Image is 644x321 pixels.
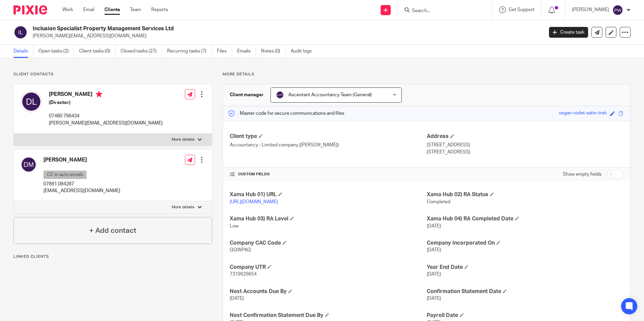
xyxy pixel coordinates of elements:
p: [PERSON_NAME] [572,6,609,13]
p: [PERSON_NAME][EMAIL_ADDRESS][DOMAIN_NAME] [33,33,539,39]
h4: Xama Hub 02) RA Status [427,191,623,198]
span: [DATE] [427,272,441,277]
h4: Next Accounts Due By [230,288,426,295]
p: Master code for secure communications and files [228,110,344,117]
img: svg%3E [21,156,37,173]
img: svg%3E [276,91,284,99]
span: 7319929654 [230,272,257,277]
h5: (Director) [49,99,163,106]
span: Ascentant Accountancy Team (General) [288,93,372,97]
span: Low [230,224,238,228]
span: Get Support [509,7,535,12]
p: [PERSON_NAME][EMAIL_ADDRESS][DOMAIN_NAME] [49,120,163,127]
a: [URL][DOMAIN_NAME] [230,200,278,204]
h4: Year End Date [427,264,623,271]
h4: Payroll Date [427,312,623,319]
p: [STREET_ADDRESS] [427,149,623,155]
a: Closed tasks (27) [121,45,162,58]
a: Audit logs [291,45,317,58]
p: 07891 084287 [43,181,120,187]
h4: Client type [230,133,426,140]
a: Clients [104,6,120,13]
h3: Client manager [230,92,264,98]
h4: Xama Hub 03) RA Level [230,215,426,222]
span: [DATE] [427,296,441,301]
p: 07480 796434 [49,113,163,119]
a: Emails [237,45,256,58]
span: [DATE] [427,248,441,252]
input: Search [411,8,472,14]
h4: Company CAC Code [230,240,426,247]
p: Accountancy - Limited company ([PERSON_NAME]) [230,142,426,148]
div: vegan-violet-satin-trek [559,110,607,117]
a: Team [130,6,141,13]
a: Create task [549,27,588,38]
h4: + Add contact [89,225,136,236]
span: [DATE] [427,224,441,228]
label: Show empty fields [563,171,602,178]
p: CC in auto emails [43,171,87,179]
h4: CUSTOM FIELDS [230,172,426,177]
h4: Xama Hub 04) RA Completed Date [427,215,623,222]
h4: [PERSON_NAME] [49,91,163,99]
p: Linked clients [13,254,212,259]
a: Work [62,6,73,13]
img: svg%3E [21,91,42,112]
h4: Confirmation Statement Date [427,288,623,295]
img: svg%3E [612,5,623,15]
h4: Address [427,133,623,140]
span: Completed [427,200,450,204]
i: Primary [96,91,102,98]
img: Pixie [13,5,47,14]
h4: [PERSON_NAME] [43,156,120,164]
a: Notes (0) [261,45,286,58]
p: [EMAIL_ADDRESS][DOMAIN_NAME] [43,187,120,194]
a: Details [13,45,33,58]
a: Recurring tasks (7) [167,45,212,58]
img: svg%3E [13,25,28,39]
p: Client contacts [13,72,212,77]
a: Files [217,45,232,58]
p: [STREET_ADDRESS] [427,142,623,148]
h4: Company Incorporated On [427,240,623,247]
h4: Next Confirmation Statement Due By [230,312,426,319]
p: More details [223,72,631,77]
p: More details [172,137,194,142]
h2: Inclusion Specialist Property Management Services Ltd [33,25,438,32]
a: Email [83,6,94,13]
span: QQWPKQ [230,248,251,252]
span: [DATE] [230,296,244,301]
a: Open tasks (2) [38,45,74,58]
a: Client tasks (0) [79,45,116,58]
h4: Company UTR [230,264,426,271]
h4: Xama Hub 01) URL [230,191,426,198]
a: Reports [151,6,168,13]
p: More details [172,205,194,210]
